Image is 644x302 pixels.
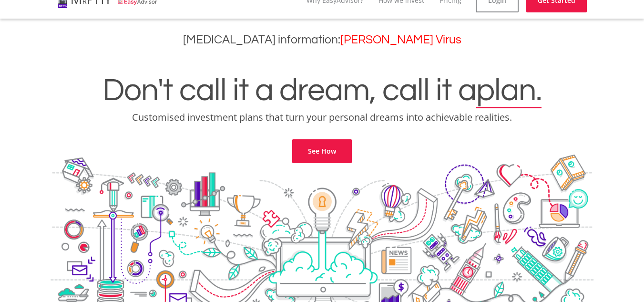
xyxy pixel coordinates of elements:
h1: Don't call it a dream, call it a [7,74,637,107]
p: Customised investment plans that turn your personal dreams into achievable realities. [7,111,637,124]
h3: [MEDICAL_DATA] information: [7,33,637,47]
a: See How [292,139,352,163]
span: plan. [476,74,542,107]
a: [PERSON_NAME] Virus [340,34,461,46]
